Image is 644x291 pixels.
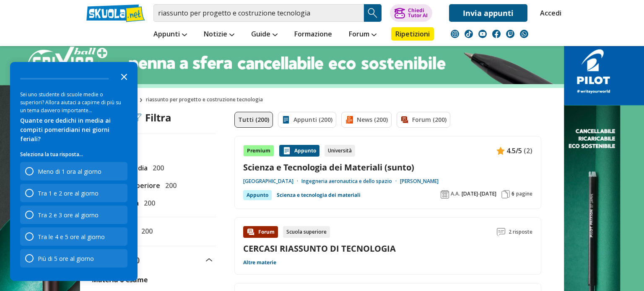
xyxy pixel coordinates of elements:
[202,27,236,42] a: Notizie
[278,112,336,128] a: Appunti (200)
[20,206,127,224] div: Tra 2 e 3 ore al giorno
[397,112,450,128] a: Forum (200)
[20,184,127,202] div: Tra 1 e 2 ore al giorno
[10,62,138,281] div: Survey
[292,27,334,42] a: Formazione
[451,30,459,38] img: instagram
[243,190,272,200] div: Appunto
[38,255,94,263] div: Più di 5 ore al giorno
[243,259,276,266] a: Altre materie
[283,147,291,155] img: Appunti contenuto
[478,30,487,38] img: youtube
[408,8,428,18] div: Chiedi Tutor AI
[20,249,127,268] div: Più di 5 ore al giorno
[153,4,364,22] input: Cerca appunti, riassunti o versioni
[325,145,355,157] div: Università
[540,4,558,22] a: Accedi
[516,191,532,197] span: pagine
[492,30,501,38] img: facebook
[506,145,522,156] span: 4.5/5
[496,147,505,155] img: Appunti contenuto
[146,93,266,107] span: riassunto per progetto e costruzione tecnologia
[20,150,127,159] p: Seleziona la tua risposta...
[520,30,528,38] img: WhatsApp
[512,191,514,197] span: 6
[506,30,514,38] img: twitch
[497,228,505,236] img: Commenti lettura
[282,116,290,124] img: Appunti filtro contenuto
[465,30,473,38] img: tiktok
[20,227,127,246] div: Tra le 4 e 5 ore al giorno
[366,7,379,19] img: Cerca appunti, riassunti o versioni
[243,226,278,238] div: Forum
[149,162,164,173] span: 200
[162,180,177,191] span: 200
[279,145,319,157] div: Appunto
[38,167,101,175] div: Meno di 1 ora al giorno
[283,226,330,238] div: Scuola superiore
[38,189,99,197] div: Tra 1 e 2 ore al giorno
[151,27,189,42] a: Appunti
[20,90,127,114] div: Sei uno studente di scuole medie o superiori? Allora aiutaci a capirne di più su un tema davvero ...
[449,4,527,22] a: Invia appunti
[441,190,449,198] img: Anno accademico
[116,68,132,85] button: Close the survey
[234,112,273,128] a: Tutti (200)
[243,162,532,173] a: Scienza e Tecnologia dei Materiali (sunto)
[462,191,496,197] span: [DATE]-[DATE]
[341,112,392,128] a: News (200)
[524,145,532,156] span: (2)
[347,27,379,42] a: Forum
[243,145,274,157] div: Premium
[38,233,105,241] div: Tra le 4 e 5 ore al giorno
[400,116,409,124] img: Forum filtro contenuto
[345,116,353,124] img: News filtro contenuto
[206,258,213,262] img: Apri e chiudi sezione
[277,190,361,200] a: Scienza e tecnologia dei materiali
[391,27,434,41] a: Ripetizioni
[364,4,382,22] button: Search Button
[20,162,127,180] div: Meno di 1 ora al giorno
[451,191,460,197] span: A.A.
[509,226,532,238] span: 2 risposte
[138,226,153,237] span: 200
[140,198,155,209] span: 200
[390,4,432,22] button: ChiediTutor AI
[133,112,171,124] div: Filtra
[38,211,99,219] div: Tra 2 e 3 ore al giorno
[501,190,510,198] img: Pagine
[400,178,439,185] a: [PERSON_NAME]
[20,116,127,144] div: Quante ore dedichi in media ai compiti pomeridiani nei giorni feriali?
[243,243,396,254] a: CERCASI RIASSUNTO DI TECNOLOGIA
[301,178,400,185] a: Ingegneria aeronautica e dello spazio
[249,27,280,42] a: Guide
[243,178,301,185] a: [GEOGRAPHIC_DATA]
[247,228,255,236] img: Forum contenuto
